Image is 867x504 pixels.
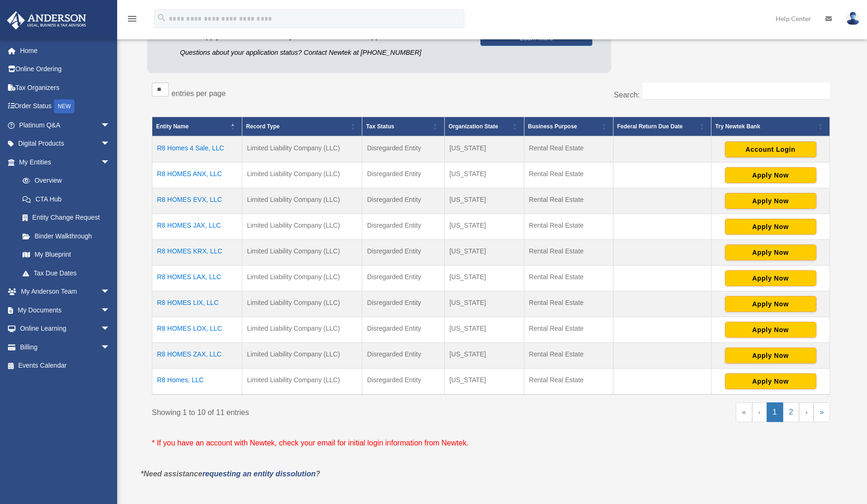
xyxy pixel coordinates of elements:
[242,188,362,214] td: Limited Liability Company (LLC)
[7,78,124,97] a: Tax Organizers
[524,136,613,163] td: Rental Real Estate
[711,117,830,137] th: Try Newtek Bank : Activate to sort
[13,171,115,190] a: Overview
[444,291,524,317] td: [US_STATE]
[101,153,120,172] span: arrow_drop_down
[7,60,124,79] a: Online Ordering
[524,291,613,317] td: Rental Real Estate
[846,12,860,25] img: User Pic
[127,16,138,24] a: menu
[202,470,316,478] a: requesting an entity dissolution
[524,317,613,343] td: Rental Real Estate
[4,11,89,30] img: Anderson Advisors Platinum Portal
[613,117,711,137] th: Federal Return Due Date: Activate to sort
[152,240,242,266] td: R8 HOMES KRX, LLC
[444,266,524,291] td: [US_STATE]
[242,317,362,343] td: Limited Liability Company (LLC)
[101,301,120,320] span: arrow_drop_down
[524,343,613,369] td: Rental Real Estate
[783,402,800,422] a: 2
[152,343,242,369] td: R8 HOMES ZAX, LLC
[362,343,445,369] td: Disregarded Entity
[444,117,524,137] th: Organization State: Activate to sort
[242,343,362,369] td: Limited Liability Company (LLC)
[725,296,816,312] button: Apply Now
[725,145,816,153] a: Account Login
[444,343,524,369] td: [US_STATE]
[7,301,124,319] a: My Documentsarrow_drop_down
[152,117,242,137] th: Entity Name: Activate to invert sorting
[366,123,394,130] span: Tax Status
[242,240,362,266] td: Limited Liability Company (LLC)
[7,116,124,134] a: Platinum Q&Aarrow_drop_down
[246,123,280,130] span: Record Type
[152,136,242,163] td: R8 Homes 4 Sale, LLC
[141,470,320,478] em: *Need assistance ?
[152,214,242,240] td: R8 HOMES JAX, LLC
[7,356,124,375] a: Events Calendar
[7,134,124,153] a: Digital Productsarrow_drop_down
[524,163,613,188] td: Rental Real Estate
[362,291,445,317] td: Disregarded Entity
[444,317,524,343] td: [US_STATE]
[7,41,124,60] a: Home
[172,89,226,97] label: entries per page
[362,117,445,137] th: Tax Status: Activate to sort
[814,402,830,422] a: Last
[736,402,752,422] a: First
[528,123,577,130] span: Business Purpose
[152,437,830,450] p: * If you have an account with Newtek, check your email for initial login information from Newtek.
[725,141,816,157] button: Account Login
[152,291,242,317] td: R8 HOMES LIX, LLC
[242,266,362,291] td: Limited Liability Company (LLC)
[524,117,613,137] th: Business Purpose: Activate to sort
[444,188,524,214] td: [US_STATE]
[617,123,683,130] span: Federal Return Due Date
[362,214,445,240] td: Disregarded Entity
[13,190,120,208] a: CTA Hub
[157,13,167,23] i: search
[242,136,362,163] td: Limited Liability Company (LLC)
[444,369,524,395] td: [US_STATE]
[152,188,242,214] td: R8 HOMES EVX, LLC
[13,245,120,264] a: My Blueprint
[152,266,242,291] td: R8 HOMES LAX, LLC
[242,291,362,317] td: Limited Liability Company (LLC)
[101,282,120,302] span: arrow_drop_down
[156,123,188,130] span: Entity Name
[767,402,783,422] a: 1
[524,188,613,214] td: Rental Real Estate
[101,116,120,135] span: arrow_drop_down
[242,117,362,137] th: Record Type: Activate to sort
[524,266,613,291] td: Rental Real Estate
[152,317,242,343] td: R8 HOMES LOX, LLC
[448,123,498,130] span: Organization State
[180,47,466,59] p: Questions about your application status? Contact Newtek at [PHONE_NUMBER]
[127,13,138,24] i: menu
[362,240,445,266] td: Disregarded Entity
[242,214,362,240] td: Limited Liability Company (LLC)
[7,97,124,116] a: Order StatusNEW
[101,134,120,154] span: arrow_drop_down
[242,369,362,395] td: Limited Liability Company (LLC)
[444,214,524,240] td: [US_STATE]
[725,270,816,286] button: Apply Now
[524,214,613,240] td: Rental Real Estate
[725,167,816,183] button: Apply Now
[152,163,242,188] td: R8 HOMES ANX, LLC
[362,163,445,188] td: Disregarded Entity
[242,163,362,188] td: Limited Liability Company (LLC)
[13,264,120,282] a: Tax Due Dates
[362,369,445,395] td: Disregarded Entity
[13,208,120,227] a: Entity Change Request
[725,322,816,338] button: Apply Now
[524,240,613,266] td: Rental Real Estate
[13,227,120,245] a: Binder Walkthrough
[614,91,640,99] label: Search:
[752,402,767,422] a: Previous
[101,319,120,339] span: arrow_drop_down
[362,188,445,214] td: Disregarded Entity
[725,348,816,363] button: Apply Now
[362,136,445,163] td: Disregarded Entity
[725,245,816,260] button: Apply Now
